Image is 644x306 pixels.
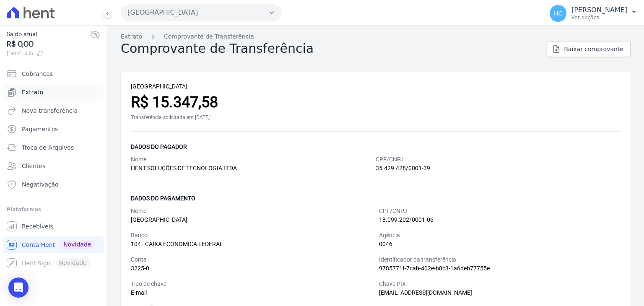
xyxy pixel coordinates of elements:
div: 18.099.202/0001-06 [379,215,621,224]
span: Troca de Arquivos [22,143,74,152]
span: Conta Hent [22,241,55,249]
p: Ver opções [571,14,627,21]
div: [EMAIL_ADDRESS][DOMAIN_NAME] [379,288,621,297]
a: Conta Hent Novidade [3,236,104,253]
a: Troca de Arquivos [3,139,104,156]
div: [GEOGRAPHIC_DATA] [131,82,621,91]
span: Cobranças [22,70,53,78]
a: Extrato [121,32,142,41]
div: 3225-0 [131,264,372,273]
div: Nome [131,155,376,164]
div: Tipo de chave [131,280,372,288]
h2: Comprovante de Transferência [121,41,314,56]
span: HC [554,10,562,16]
a: Nova transferência [3,102,104,119]
div: CPF/CNPJ [379,207,621,215]
a: Extrato [3,84,104,101]
a: Recebíveis [3,218,104,235]
div: Transferência solicitada em [DATE] [131,114,621,121]
span: R$ 0,00 [7,39,90,50]
div: Conta [131,255,372,264]
span: [DATE] 14:15 [7,50,90,57]
a: Baixar comprovante [547,41,631,57]
button: HC [PERSON_NAME] Ver opções [543,2,644,25]
div: Nome [131,207,372,215]
div: Open Intercom Messenger [8,277,29,298]
nav: Breadcrumb [121,32,631,41]
nav: Sidebar [7,65,100,272]
div: E-mail [131,288,372,297]
div: Agência [379,231,621,240]
span: Clientes [22,162,45,170]
div: [GEOGRAPHIC_DATA] [131,215,372,224]
span: Extrato [22,88,43,96]
span: Negativação [22,180,59,189]
div: Dados do pagador [131,142,621,152]
div: 104 - CAIXA ECONOMICA FEDERAL [131,240,372,249]
span: Novidade [60,240,94,249]
span: Recebíveis [22,222,53,231]
div: Banco [131,231,372,240]
a: Comprovante de Transferência [164,32,254,41]
button: [GEOGRAPHIC_DATA] [121,4,282,21]
span: Pagamentos [22,125,58,133]
div: Plataformas [7,205,100,215]
a: Negativação [3,176,104,193]
span: Nova transferência [22,106,78,115]
div: 9785771f-7cab-402e-b8c3-1a6deb77755e [379,264,621,273]
div: 35.429.428/0001-39 [376,164,621,173]
div: HENT SOLUÇÕES DE TECNOLOGIA LTDA [131,164,376,173]
div: R$ 15.347,58 [131,91,621,114]
div: Dados do pagamento [131,193,621,203]
a: Pagamentos [3,121,104,137]
a: Cobranças [3,65,104,82]
p: [PERSON_NAME] [571,6,627,14]
div: Chave PIX [379,280,621,288]
span: Saldo atual [7,30,90,39]
div: CPF/CNPJ [376,155,621,164]
div: Identificador da transferência [379,255,621,264]
a: Clientes [3,158,104,174]
span: Baixar comprovante [564,45,623,53]
div: 0046 [379,240,621,249]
